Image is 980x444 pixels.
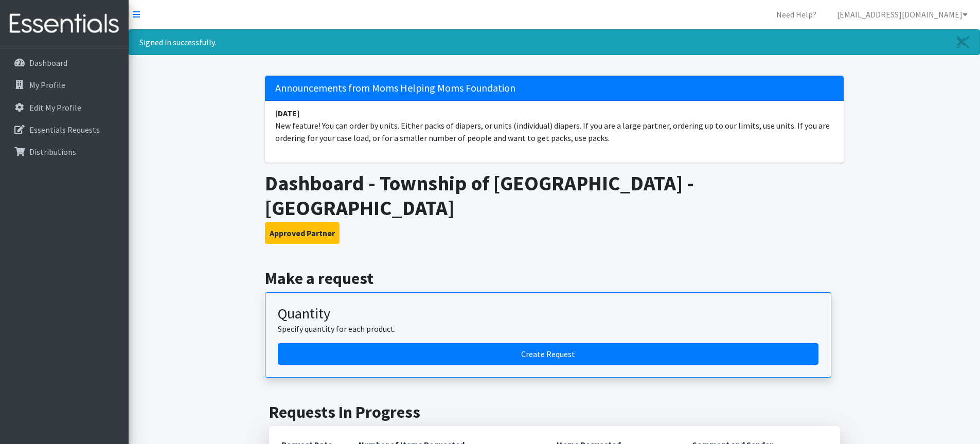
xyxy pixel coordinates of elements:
[275,108,299,118] strong: [DATE]
[768,4,825,25] a: Need Help?
[265,101,844,150] li: New feature! You can order by units. Either packs of diapers, or units (individual) diapers. If y...
[265,222,340,244] button: Approved Partner
[269,402,840,422] h2: Requests In Progress
[4,119,124,140] a: Essentials Requests
[4,7,124,41] img: HumanEssentials
[4,141,124,162] a: Distributions
[29,102,81,113] p: Edit My Profile
[947,30,979,55] a: Close
[829,4,976,25] a: [EMAIL_ADDRESS][DOMAIN_NAME]
[29,58,67,68] p: Dashboard
[4,52,124,73] a: Dashboard
[265,269,844,288] h2: Make a request
[29,147,76,157] p: Distributions
[4,97,124,118] a: Edit My Profile
[265,76,844,101] h5: Announcements from Moms Helping Moms Foundation
[129,29,980,55] div: Signed in successfully.
[278,323,818,335] p: Specify quantity for each product.
[29,125,100,135] p: Essentials Requests
[265,171,844,220] h1: Dashboard - Township of [GEOGRAPHIC_DATA] - [GEOGRAPHIC_DATA]
[278,305,818,323] h3: Quantity
[4,75,124,95] a: My Profile
[29,80,65,90] p: My Profile
[278,343,818,365] a: Create a request by quantity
